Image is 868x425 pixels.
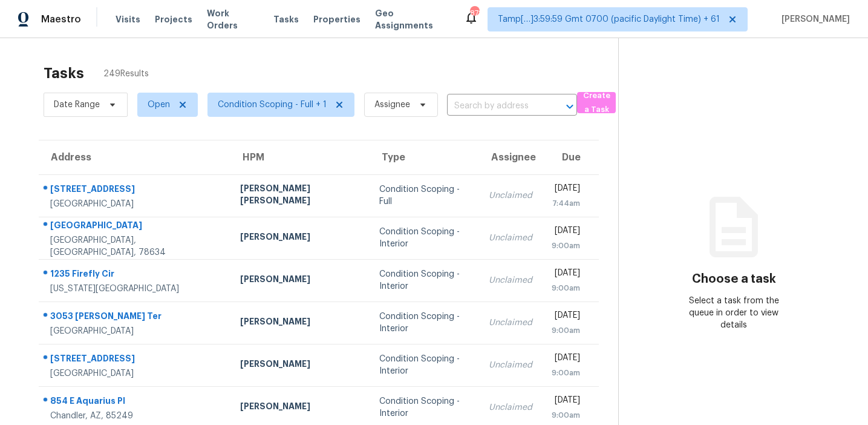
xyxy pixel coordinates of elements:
[240,273,361,288] div: [PERSON_NAME]
[379,268,469,292] div: Condition Scoping - Interior
[375,7,449,31] span: Geo Assignments
[577,92,616,113] button: Create a Task
[552,225,580,240] div: [DATE]
[552,409,580,421] div: 9:00am
[39,140,230,174] th: Address
[561,98,578,115] button: Open
[479,140,542,174] th: Assignee
[552,352,580,367] div: [DATE]
[240,231,361,246] div: [PERSON_NAME]
[50,325,221,337] div: [GEOGRAPHIC_DATA]
[41,13,81,25] span: Maestro
[489,189,532,202] div: Unclaimed
[44,67,84,79] h2: Tasks
[374,99,410,111] span: Assignee
[50,234,221,259] div: [GEOGRAPHIC_DATA], [GEOGRAPHIC_DATA], 78634
[777,13,850,25] span: [PERSON_NAME]
[218,99,327,111] span: Condition Scoping - Full + 1
[552,325,580,337] div: 9:00am
[552,282,580,294] div: 9:00am
[489,359,532,371] div: Unclaimed
[240,400,361,415] div: [PERSON_NAME]
[240,358,361,373] div: [PERSON_NAME]
[50,367,221,380] div: [GEOGRAPHIC_DATA]
[552,267,580,282] div: [DATE]
[50,352,221,367] div: [STREET_ADDRESS]
[552,394,580,409] div: [DATE]
[50,395,221,410] div: 854 E Aquarius Pl
[273,15,299,24] span: Tasks
[240,182,361,209] div: [PERSON_NAME] [PERSON_NAME]
[50,283,221,295] div: [US_STATE][GEOGRAPHIC_DATA]
[542,140,599,174] th: Due
[116,13,140,25] span: Visits
[379,311,469,335] div: Condition Scoping - Interior
[50,410,221,422] div: Chandler, AZ, 85249
[313,13,361,25] span: Properties
[54,99,100,111] span: Date Range
[155,13,192,25] span: Projects
[379,226,469,250] div: Condition Scoping - Interior
[583,89,610,117] span: Create a Task
[207,7,259,31] span: Work Orders
[447,97,543,116] input: Search by address
[379,395,469,420] div: Condition Scoping - Interior
[379,353,469,377] div: Condition Scoping - Interior
[498,13,720,25] span: Tamp[…]3:59:59 Gmt 0700 (pacific Daylight Time) + 61
[552,367,580,379] div: 9:00am
[552,309,580,325] div: [DATE]
[552,182,580,197] div: [DATE]
[103,68,149,80] span: 249 Results
[676,295,791,331] div: Select a task from the queue in order to view details
[50,198,221,210] div: [GEOGRAPHIC_DATA]
[148,99,170,111] span: Open
[489,232,532,244] div: Unclaimed
[552,197,580,209] div: 7:44am
[552,240,580,252] div: 9:00am
[470,7,478,19] div: 872
[489,274,532,286] div: Unclaimed
[50,268,221,283] div: 1235 Firefly Cir
[50,219,221,234] div: [GEOGRAPHIC_DATA]
[50,183,221,198] div: [STREET_ADDRESS]
[489,317,532,329] div: Unclaimed
[692,273,776,285] h3: Choose a task
[230,140,370,174] th: HPM
[50,310,221,325] div: 3053 [PERSON_NAME] Ter
[240,315,361,331] div: [PERSON_NAME]
[489,401,532,413] div: Unclaimed
[370,140,479,174] th: Type
[379,183,469,208] div: Condition Scoping - Full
